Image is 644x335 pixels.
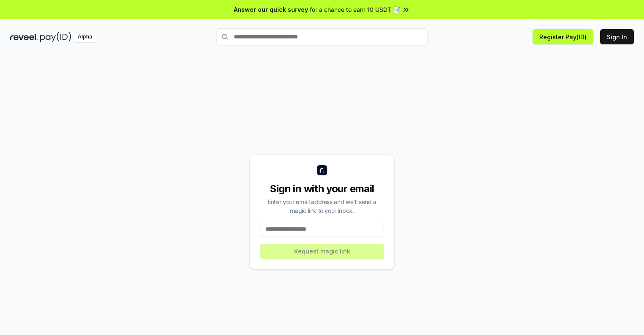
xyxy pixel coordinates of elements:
img: logo_small [317,165,327,175]
span: for a chance to earn 10 USDT 📝 [310,5,400,14]
button: Register Pay(ID) [533,29,593,44]
button: Sign In [600,29,634,44]
div: Enter your email address and we’ll send a magic link to your inbox. [260,197,384,215]
img: reveel_dark [10,32,38,42]
div: Alpha [73,32,97,42]
span: Answer our quick survey [234,5,308,14]
img: pay_id [40,32,71,42]
div: Sign in with your email [260,182,384,196]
